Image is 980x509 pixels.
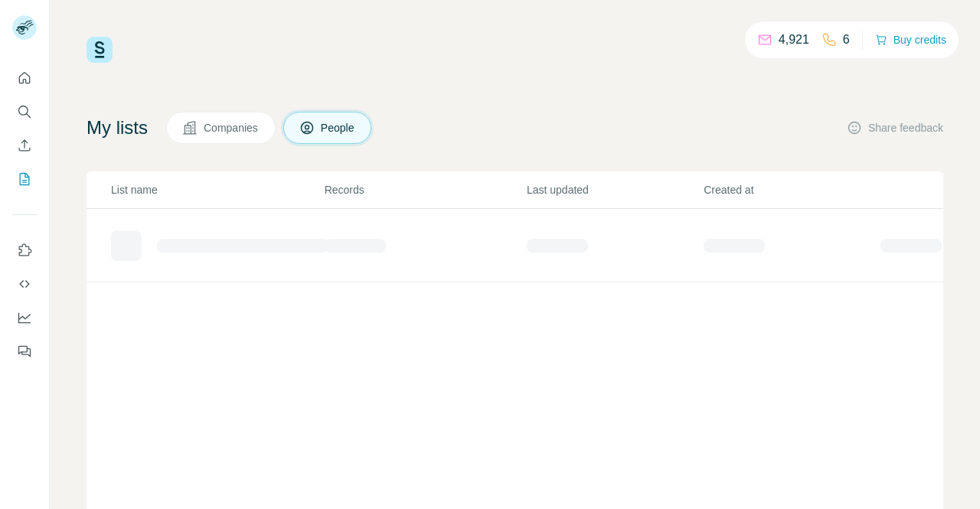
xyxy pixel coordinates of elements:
h4: My lists [87,116,148,140]
button: Quick start [12,64,37,92]
button: Enrich CSV [12,132,37,159]
button: Use Surfe API [12,270,37,298]
p: 6 [843,31,850,49]
p: Records [325,182,525,197]
img: Surfe Logo [87,37,113,63]
button: Search [12,98,37,126]
button: My lists [12,165,37,193]
p: List name [111,182,323,197]
button: Feedback [12,338,37,365]
button: Share feedback [847,120,943,135]
span: People [321,120,356,135]
button: Buy credits [875,29,946,51]
p: Last updated [527,182,702,197]
p: 4,921 [779,31,809,49]
p: Created at [704,182,879,197]
button: Use Surfe on LinkedIn [12,237,37,264]
button: Dashboard [12,304,37,331]
span: Companies [204,120,260,135]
